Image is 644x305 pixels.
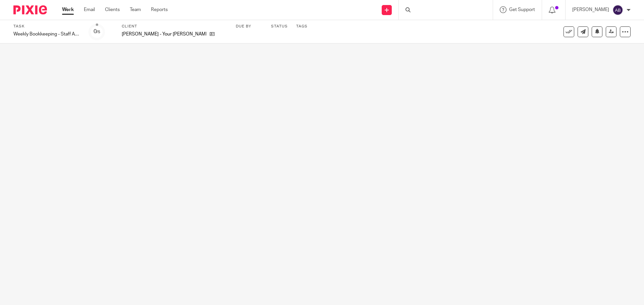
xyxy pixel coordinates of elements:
[84,6,95,13] a: Email
[122,31,206,37] span: Papa Johns - Your Papa Johns LLC
[13,31,80,37] div: Weekly Bookkeeping - Staff Accountant - YPJ
[151,6,168,13] a: Reports
[122,31,206,37] p: [PERSON_NAME] - Your [PERSON_NAME] LLC
[97,30,100,34] small: /5
[509,7,535,12] span: Get Support
[572,6,609,13] p: [PERSON_NAME]
[122,24,227,29] label: Client
[210,31,215,36] i: Open client page
[13,24,80,29] label: Task
[130,6,141,13] a: Team
[236,24,263,29] label: Due by
[13,5,47,14] img: Pixie
[271,24,288,29] label: Status
[296,24,308,29] label: Tags
[94,28,100,35] div: 0
[62,6,74,13] a: Work
[105,6,120,13] a: Clients
[612,5,623,15] img: svg%3E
